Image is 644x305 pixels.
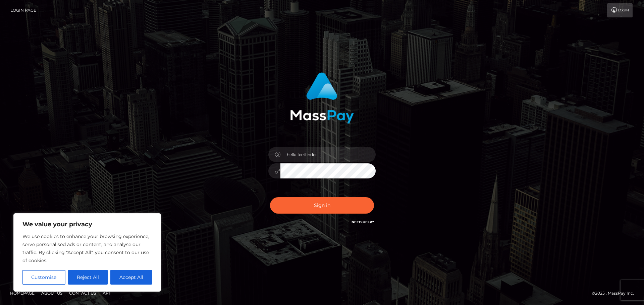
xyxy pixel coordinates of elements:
[22,232,152,264] p: We use cookies to enhance your browsing experience, serve personalised ads or content, and analys...
[22,270,65,285] button: Customise
[270,197,374,214] button: Sign in
[22,220,152,228] p: We value your privacy
[13,213,161,292] div: We value your privacy
[592,290,639,297] div: © 2025 , MassPay Inc.
[68,270,108,285] button: Reject All
[352,220,374,224] a: Need Help?
[100,288,113,298] a: API
[66,288,99,298] a: Contact Us
[39,288,65,298] a: About Us
[10,3,36,17] a: Login Page
[607,3,633,17] a: Login
[7,288,37,298] a: Homepage
[290,72,354,124] img: MassPay Login
[280,147,376,162] input: Username...
[110,270,152,285] button: Accept All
